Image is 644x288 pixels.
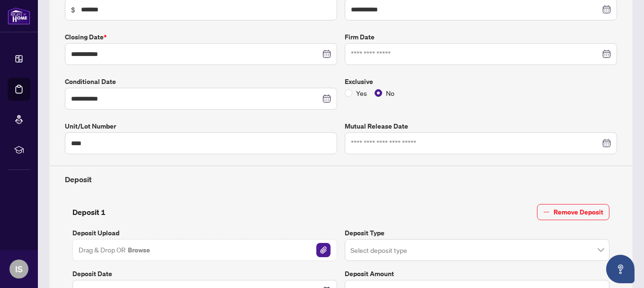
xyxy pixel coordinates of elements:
span: Drag & Drop OR BrowseFile Attachement [72,239,337,261]
button: Open asap [606,255,635,283]
label: Deposit Amount [345,269,609,279]
label: Exclusive [345,76,617,87]
label: Deposit Upload [72,228,337,238]
label: Unit/Lot Number [65,121,337,131]
span: Drag & Drop OR [79,244,151,256]
label: Mutual Release Date [345,121,617,131]
h4: Deposit 1 [72,206,106,218]
label: Deposit Date [72,269,337,279]
span: IS [15,262,23,276]
span: No [382,88,398,98]
button: Remove Deposit [537,204,609,220]
span: Remove Deposit [554,204,603,220]
h4: Deposit [65,174,617,185]
button: File Attachement [316,242,331,258]
img: logo [8,7,30,25]
span: Yes [352,88,371,98]
span: $ [71,4,75,15]
img: File Attachement [316,243,331,257]
label: Deposit Type [345,228,609,238]
label: Closing Date [65,32,337,42]
span: minus [543,209,550,215]
button: Browse [127,244,151,256]
label: Firm Date [345,32,617,42]
label: Conditional Date [65,76,337,87]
